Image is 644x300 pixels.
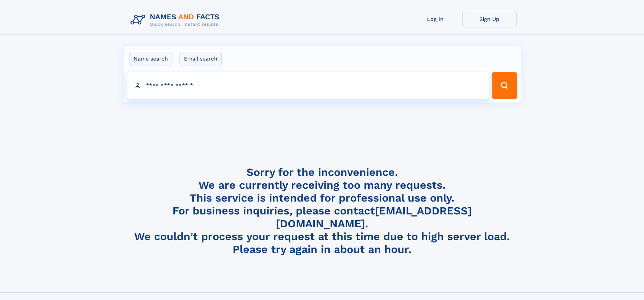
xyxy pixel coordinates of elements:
[492,72,517,99] button: Search Button
[276,204,472,230] a: [EMAIL_ADDRESS][DOMAIN_NAME]
[180,52,222,66] label: Email search
[408,11,462,27] a: Log In
[128,11,225,29] img: Logo Names and Facts
[127,72,489,99] input: search input
[462,11,517,27] a: Sign Up
[128,166,517,256] h4: Sorry for the inconvenience. We are currently receiving too many requests. This service is intend...
[129,52,172,66] label: Name search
